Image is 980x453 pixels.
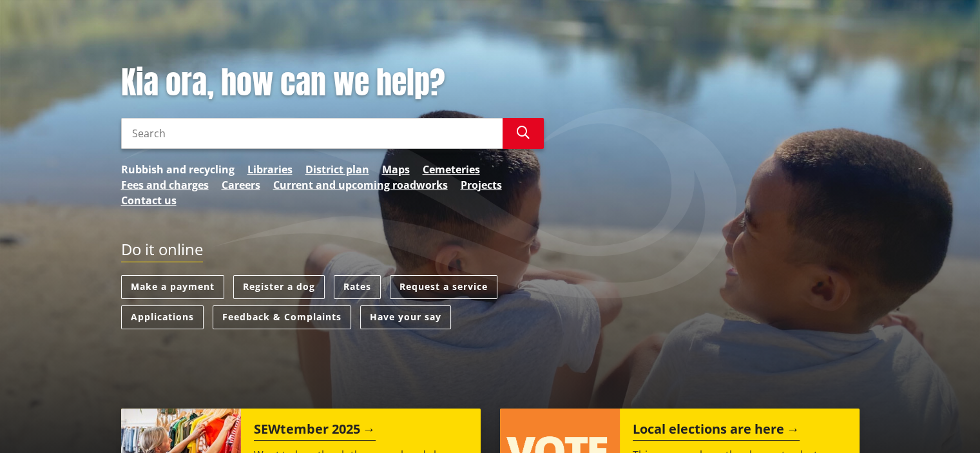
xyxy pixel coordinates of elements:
[213,305,351,329] a: Feedback & Complaints
[121,193,177,208] a: Contact us
[222,177,260,193] a: Careers
[121,240,203,263] h2: Do it online
[334,275,381,299] a: Rates
[273,177,448,193] a: Current and upcoming roadworks
[254,421,376,441] h2: SEWtember 2025
[121,162,235,177] a: Rubbish and recycling
[121,177,209,193] a: Fees and charges
[121,275,224,299] a: Make a payment
[382,162,410,177] a: Maps
[360,305,451,329] a: Have your say
[121,64,544,102] h1: Kia ora, how can we help?
[121,305,204,329] a: Applications
[390,275,497,299] a: Request a service
[121,118,503,149] input: Search input
[423,162,480,177] a: Cemeteries
[633,421,800,441] h2: Local elections are here
[305,162,369,177] a: District plan
[247,162,293,177] a: Libraries
[233,275,325,299] a: Register a dog
[921,399,967,445] iframe: Messenger Launcher
[461,177,502,193] a: Projects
